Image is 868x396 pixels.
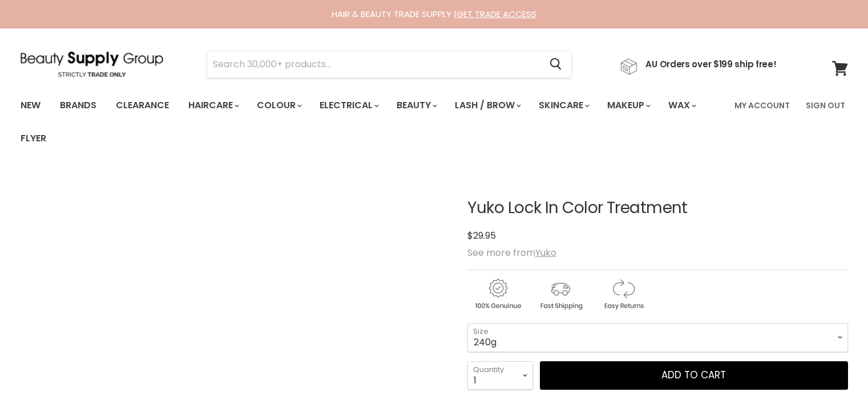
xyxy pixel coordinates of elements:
[12,93,49,117] a: New
[51,93,105,117] a: Brands
[6,9,862,20] div: HAIR & BEAUTY TRADE SUPPLY |
[467,277,528,312] img: genuine.gif
[467,361,533,390] select: Quantity
[540,361,848,390] button: Add to cart
[535,246,556,259] a: Yuko
[446,93,528,117] a: Lash / Brow
[661,368,726,382] span: Add to cart
[799,93,852,117] a: Sign Out
[207,51,572,78] form: Product
[311,93,386,117] a: Electrical
[388,93,444,117] a: Beauty
[248,93,309,117] a: Colour
[107,93,177,117] a: Clearance
[467,246,556,259] span: See more from
[599,93,657,117] a: Makeup
[660,93,703,117] a: Wax
[207,51,541,77] input: Search
[180,93,246,117] a: Haircare
[457,8,536,20] a: GET TRADE ACCESS
[530,277,591,312] img: shipping.gif
[6,89,862,155] nav: Main
[12,89,728,155] ul: Main menu
[467,229,496,242] span: $29.95
[541,51,571,77] button: Search
[467,199,848,217] h1: Yuko Lock In Color Treatment
[728,93,797,117] a: My Account
[12,126,55,150] a: Flyer
[530,93,596,117] a: Skincare
[811,342,857,385] iframe: Gorgias live chat messenger
[593,277,653,312] img: returns.gif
